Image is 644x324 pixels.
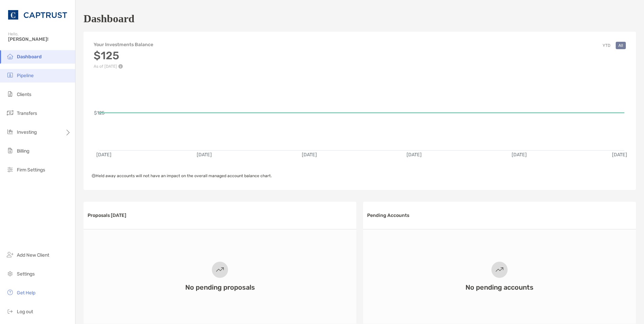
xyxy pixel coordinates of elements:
span: [PERSON_NAME]! [8,36,71,42]
span: Billing [17,148,29,154]
img: dashboard icon [6,52,14,60]
p: As of [DATE] [94,64,153,69]
img: firm-settings icon [6,165,14,173]
h3: Proposals [DATE] [88,213,126,218]
button: YTD [600,42,613,49]
img: billing icon [6,147,14,155]
span: Transfers [17,110,37,116]
span: Pipeline [17,73,34,78]
img: clients icon [6,90,14,98]
text: [DATE] [612,152,627,158]
span: Investing [17,129,37,135]
span: Log out [17,309,33,315]
text: [DATE] [96,152,111,158]
text: [DATE] [407,152,422,158]
span: Firm Settings [17,167,45,173]
span: Settings [17,271,35,277]
span: Clients [17,92,31,97]
img: investing icon [6,128,14,136]
h3: Pending Accounts [367,213,409,218]
h3: $125 [94,49,153,62]
span: Held away accounts will not have an impact on the overall managed account balance chart. [92,173,272,178]
img: settings icon [6,269,14,278]
img: add_new_client icon [6,251,14,259]
img: pipeline icon [6,71,14,79]
h3: No pending proposals [185,283,255,291]
span: Add New Client [17,252,49,258]
h3: No pending accounts [465,283,534,291]
h1: Dashboard [84,12,134,25]
img: CAPTRUST Logo [8,3,67,27]
text: $125 [94,110,104,116]
text: [DATE] [302,152,317,158]
img: get-help icon [6,288,14,296]
span: Dashboard [17,54,42,60]
text: [DATE] [197,152,212,158]
text: [DATE] [512,152,527,158]
h4: Your Investments Balance [94,42,153,47]
img: transfers icon [6,109,14,117]
span: Get Help [17,290,35,296]
button: All [616,42,626,49]
img: Performance Info [118,64,123,69]
img: logout icon [6,307,14,315]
